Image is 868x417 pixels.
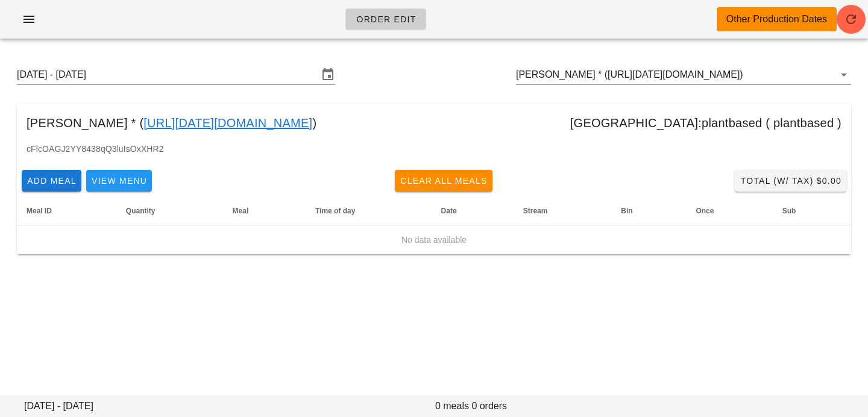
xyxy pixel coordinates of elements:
span: Stream [523,207,548,215]
th: Date: Not sorted. Activate to sort ascending. [432,196,514,225]
th: Quantity: Not sorted. Activate to sort ascending. [116,196,223,225]
th: Once: Not sorted. Activate to sort ascending. [686,196,772,225]
td: No data available [17,225,851,254]
th: Bin: Not sorted. Activate to sort ascending. [611,196,686,225]
span: Clear All Meals [400,176,488,186]
th: Time of day: Not sorted. Activate to sort ascending. [306,196,432,225]
span: Meal ID [27,207,52,215]
span: Date [441,207,457,215]
div: cFlcOAGJ2YY8438qQ3luIsOxXHR2 [17,142,851,165]
span: Once [696,207,714,215]
span: Meal [233,207,249,215]
th: Stream: Not sorted. Activate to sort ascending. [514,196,611,225]
button: Add Meal [22,170,81,192]
span: Add Meal [27,176,77,186]
th: Meal: Not sorted. Activate to sort ascending. [223,196,306,225]
button: View Menu [86,170,152,192]
div: [PERSON_NAME] * ( ) [GEOGRAPHIC_DATA]:plantbased ( plantbased ) [17,104,851,142]
span: Sub [782,207,796,215]
a: Order Edit [345,8,426,30]
span: Order Edit [356,14,416,24]
th: Meal ID: Not sorted. Activate to sort ascending. [17,196,116,225]
span: Quantity [126,207,156,215]
a: [URL][DATE][DOMAIN_NAME] [143,113,312,133]
div: Other Production Dates [726,12,827,27]
button: Total (w/ Tax) $0.00 [735,170,846,192]
span: Time of day [315,207,355,215]
th: Sub: Not sorted. Activate to sort ascending. [773,196,851,225]
span: Total (w/ Tax) $0.00 [740,176,841,186]
span: View Menu [91,176,147,186]
button: Clear All Meals [395,170,492,192]
span: Bin [621,207,632,215]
